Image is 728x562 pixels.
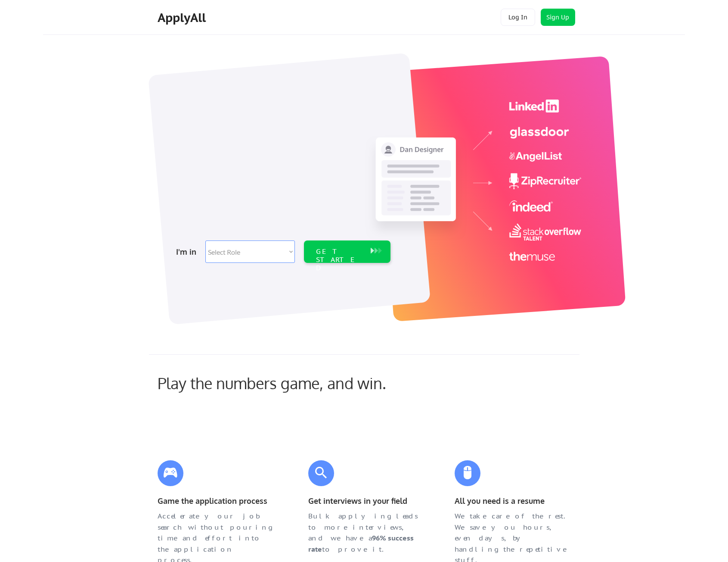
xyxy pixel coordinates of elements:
div: Bulk applying leads to more interviews, and we have a to prove it. [308,511,424,555]
div: Get interviews in your field [308,495,424,507]
div: GET STARTED [316,247,362,272]
strong: 96% success rate [308,534,415,553]
div: Play the numbers game, and win. [158,374,424,392]
div: Game the application process [158,495,274,507]
button: Log In [501,9,535,26]
div: I'm in [176,245,200,259]
div: ApplyAll [158,10,208,25]
div: All you need is a resume [455,495,571,507]
button: Sign Up [541,9,575,26]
